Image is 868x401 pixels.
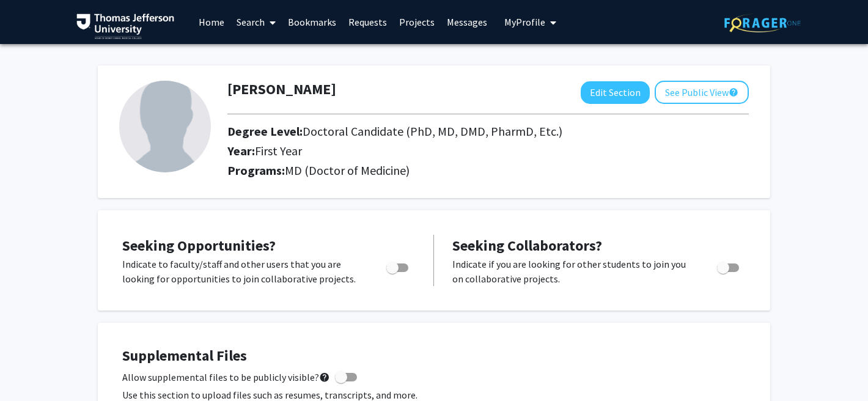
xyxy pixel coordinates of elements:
[393,1,441,43] a: Projects
[441,1,493,43] a: Messages
[452,236,602,255] span: Seeking Collaborators?
[193,1,230,43] a: Home
[712,257,746,275] div: Toggle
[504,16,545,28] span: My Profile
[285,163,410,178] span: MD (Doctor of Medicine)
[227,163,749,178] h2: Programs:
[255,143,302,158] span: First Year
[122,347,746,365] h4: Supplemental Files
[230,1,282,43] a: Search
[342,1,393,43] a: Requests
[227,124,655,139] h2: Degree Level:
[724,13,801,32] img: ForagerOne Logo
[122,370,330,384] span: Allow supplemental files to be publicly visible?
[303,123,562,139] span: Doctoral Candidate (PhD, MD, DMD, PharmD, Etc.)
[119,81,211,172] img: Profile Picture
[122,257,363,286] p: Indicate to faculty/staff and other users that you are looking for opportunities to join collabor...
[76,13,174,39] img: Thomas Jefferson University Logo
[122,236,276,255] span: Seeking Opportunities?
[729,85,738,100] mat-icon: help
[581,81,650,104] button: Edit Section
[381,257,415,275] div: Toggle
[227,144,655,158] h2: Year:
[9,346,52,392] iframe: Chat
[655,81,749,104] button: See Public View
[227,81,336,98] h1: [PERSON_NAME]
[319,370,330,384] mat-icon: help
[282,1,342,43] a: Bookmarks
[452,257,694,286] p: Indicate if you are looking for other students to join you on collaborative projects.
